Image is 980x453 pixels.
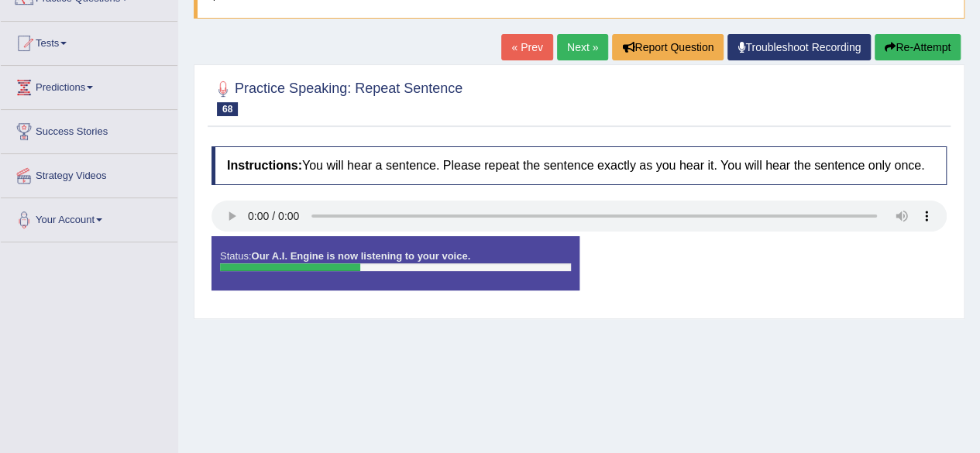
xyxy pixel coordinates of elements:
a: Predictions [1,66,177,105]
a: Troubleshoot Recording [727,34,871,60]
strong: Our A.I. Engine is now listening to your voice. [251,250,470,262]
h2: Practice Speaking: Repeat Sentence [211,77,462,116]
a: Strategy Videos [1,154,177,193]
a: Your Account [1,198,177,237]
button: Report Question [612,34,724,60]
a: Success Stories [1,110,177,149]
a: « Prev [501,34,552,60]
a: Next » [557,34,608,60]
h4: You will hear a sentence. Please repeat the sentence exactly as you hear it. You will hear the se... [211,146,947,185]
a: Tests [1,22,177,60]
span: 68 [217,102,238,116]
div: Status: [211,236,579,290]
b: Instructions: [227,159,302,172]
button: Re-Attempt [875,34,961,60]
